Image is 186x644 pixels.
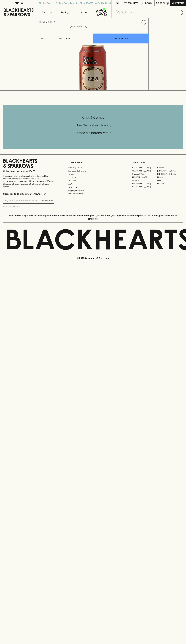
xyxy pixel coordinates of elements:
[157,173,183,176] a: [GEOGRAPHIC_DATA]
[41,198,54,203] button: SUBSCRIBE
[157,169,183,173] a: [GEOGRAPHIC_DATA]
[80,11,87,14] p: Stores
[68,182,119,186] a: FAQ's
[39,21,46,23] a: HOME
[145,2,152,5] p: Login
[157,166,183,169] a: Braddon
[157,182,183,185] a: Prahran
[68,173,119,176] a: Careers
[29,180,54,182] strong: Liquor License #32064953
[42,11,47,14] p: Shop
[172,2,184,5] p: Checkout
[5,198,41,203] input: e.g. jane@blackheartsandsparrows.com.au
[48,21,53,23] a: SHOP
[37,6,56,18] button: Shop
[157,176,183,179] a: Fitzroy
[42,199,53,202] p: SUBSCRIBE
[68,186,119,189] a: Privacy Policy
[132,179,157,182] a: Fitzroy North
[156,2,162,5] p: $0.00
[132,185,157,188] a: [GEOGRAPHIC_DATA]
[167,2,168,4] p: 0
[68,169,119,173] a: Business & Bulk Gifting
[68,192,119,195] a: Terms & Conditions
[140,19,147,26] button: Add to wishlist
[3,105,183,149] div: Call to action block
[3,170,54,173] p: Sibling owned and run since [DATE]
[68,176,119,179] a: Contact Us
[3,131,183,135] h5: Across Melbourne Metro
[128,2,138,5] p: Wishlist
[5,214,181,220] p: Blackhearts & Sparrows acknowledges the traditional Custodians of land throughout [GEOGRAPHIC_DAT...
[3,205,54,208] p: We will never spam you
[68,166,119,169] a: Bottle Drop FAQ's
[121,10,181,15] input: Try "Pinot noir"
[68,161,119,164] p: OTHER AREAS
[3,192,54,195] p: Subscribe to The Blackhearts Newsletter
[114,37,128,40] p: ADD TO CART
[3,175,54,188] p: It is against the law to sell or supply alcohol to, or to obtain alcohol on behalf of a person un...
[74,6,93,18] a: Stores
[66,37,70,40] p: Can
[14,2,23,5] p: FIND US
[56,6,74,18] a: Tastings
[132,161,183,164] p: OUR STORES
[37,27,149,90] img: 24898.png
[61,11,69,14] p: Tastings
[3,123,183,127] h5: Uber Same-Day Delivery
[132,166,157,169] a: [GEOGRAPHIC_DATA]
[93,34,149,43] button: ADD TO CART
[65,36,93,41] div: Can
[132,182,157,185] a: [GEOGRAPHIC_DATA]
[3,115,183,120] h5: Click & Collect
[70,25,87,28] button: Add to wishlist
[68,179,119,182] a: Gift Cards
[132,173,157,176] a: Brunswick West
[157,179,183,182] a: Geelong
[132,176,157,179] a: [PERSON_NAME]
[132,169,157,173] a: [GEOGRAPHIC_DATA]
[68,189,119,192] a: Shipping Information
